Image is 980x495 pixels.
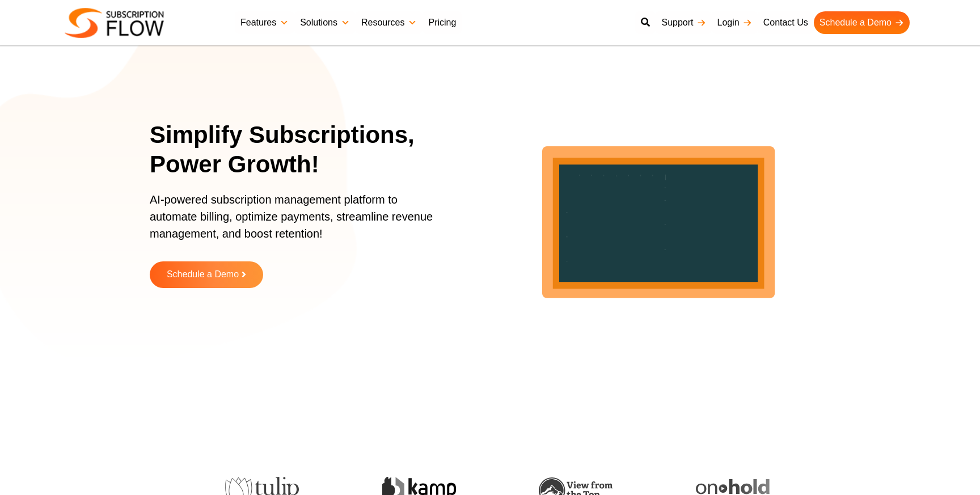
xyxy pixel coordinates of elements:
p: AI-powered subscription management platform to automate billing, optimize payments, streamline re... [150,191,445,253]
a: Support [656,11,711,34]
span: Schedule a Demo [167,270,239,280]
a: Login [712,11,758,34]
a: Resources [356,11,423,34]
a: Pricing [423,11,462,34]
a: Features [235,11,294,34]
a: Schedule a Demo [150,261,263,288]
a: Solutions [294,11,356,34]
a: Schedule a Demo [814,11,910,34]
img: Subscriptionflow [65,8,164,38]
h1: Simplify Subscriptions, Power Growth! [150,120,459,180]
a: Contact Us [758,11,814,34]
